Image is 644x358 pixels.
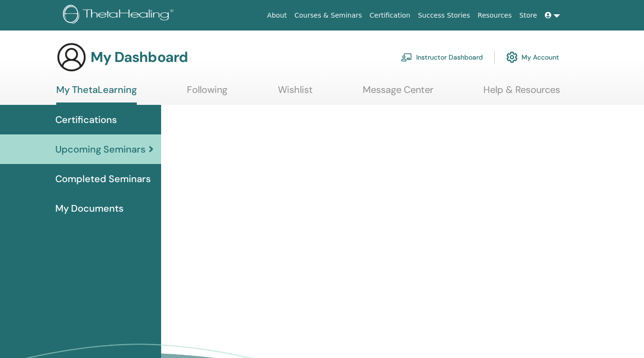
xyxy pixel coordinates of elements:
[63,5,177,26] img: logo.png
[506,49,518,65] img: cog.svg
[516,7,541,24] a: Store
[401,47,483,68] a: Instructor Dashboard
[187,84,227,102] a: Following
[55,201,123,215] span: My Documents
[55,172,151,186] span: Completed Seminars
[55,113,117,127] span: Certifications
[506,47,559,68] a: My Account
[55,142,145,156] span: Upcoming Seminars
[91,49,188,66] h3: My Dashboard
[366,7,414,24] a: Certification
[483,84,560,102] a: Help & Resources
[263,7,290,24] a: About
[56,84,137,105] a: My ThetaLearning
[291,7,366,24] a: Courses & Seminars
[414,7,474,24] a: Success Stories
[363,84,433,102] a: Message Center
[278,84,313,102] a: Wishlist
[401,53,412,61] img: chalkboard-teacher.svg
[474,7,516,24] a: Resources
[56,42,87,72] img: generic-user-icon.jpg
